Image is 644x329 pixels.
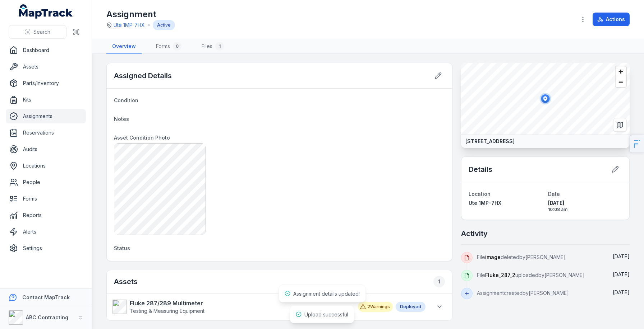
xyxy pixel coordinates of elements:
a: Settings [6,241,86,255]
a: Alerts [6,225,86,239]
h1: Assignment [106,9,175,20]
button: Actions [593,13,630,26]
span: [DATE] [613,271,630,277]
a: Kits [6,93,86,107]
span: Upload successful [304,311,348,318]
time: 19/09/2025, 10:08:26 am [613,289,630,295]
a: Locations [6,159,86,173]
a: Forms0 [150,39,187,54]
strong: [STREET_ADDRESS] [465,138,515,145]
button: Zoom in [616,66,626,77]
span: Asset Condition Photo [114,135,170,141]
strong: ABC Contracting [26,314,68,320]
a: Fluke 287/289 MultimeterTesting & Measuring Equipment [112,299,351,315]
span: Condition [114,97,138,103]
time: 19/09/2025, 10:08:26 am [548,199,622,212]
button: Switch to Map View [613,118,627,132]
a: Ute 1MP-7HX [469,199,543,207]
div: 0 [173,42,181,51]
time: 19/09/2025, 11:24:26 am [613,271,630,277]
span: Location [469,191,491,197]
a: Parts/Inventory [6,76,86,90]
div: 2 Warning s [358,302,393,312]
div: Active [153,20,175,30]
a: Dashboard [6,43,86,57]
a: MapTrack [19,4,73,19]
a: People [6,175,86,189]
span: [DATE] [613,289,630,295]
a: Files1 [196,39,230,54]
a: Audits [6,142,86,156]
h2: Assets [114,276,445,287]
span: Search [33,28,50,36]
h2: Assigned Details [114,71,172,81]
strong: Contact MapTrack [22,294,70,300]
span: image [485,254,501,260]
span: Assignment created by [PERSON_NAME] [477,290,569,296]
span: Date [548,191,560,197]
span: Notes [114,116,129,122]
span: Ute 1MP-7HX [469,200,501,206]
button: Search [9,25,66,39]
h2: Activity [461,229,488,239]
div: Deployed [396,302,425,312]
span: File uploaded by [PERSON_NAME] [477,272,585,278]
strong: Fluke 287/289 Multimeter [130,299,204,307]
span: 10:08 am [548,207,622,212]
span: Fluke_287_2 [485,272,515,278]
span: Testing & Measuring Equipment [130,308,204,314]
div: 1 [215,42,224,51]
time: 19/09/2025, 11:24:26 am [613,253,630,259]
span: File deleted by [PERSON_NAME] [477,254,566,260]
a: Reservations [6,126,86,140]
a: Assignments [6,109,86,123]
h2: Details [469,164,492,174]
a: Overview [106,39,142,54]
button: Zoom out [616,77,626,87]
a: Ute 1MP-7HX [114,22,145,29]
span: Assignment details updated! [293,291,360,297]
a: Forms [6,192,86,206]
div: 1 [433,276,445,287]
a: Assets [6,60,86,74]
canvas: Map [461,63,630,135]
span: [DATE] [613,253,630,259]
span: [DATE] [548,199,622,207]
span: Status [114,245,130,251]
a: Reports [6,208,86,222]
